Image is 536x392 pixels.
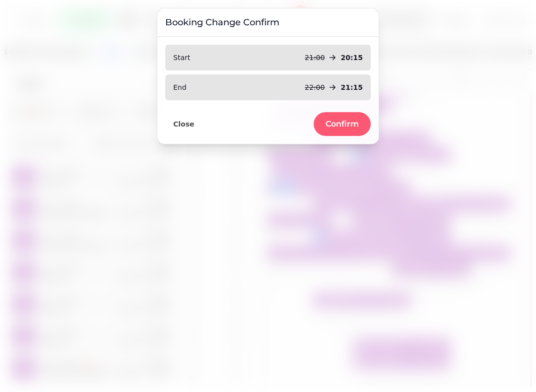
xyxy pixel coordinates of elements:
[173,121,195,128] span: Close
[173,82,187,92] p: End
[305,53,325,63] p: 21:00
[165,16,371,28] h3: Booking Change Confirm
[173,53,190,63] p: Start
[340,82,363,92] p: 21:15
[340,53,363,63] p: 20:15
[326,120,359,128] span: Confirm
[165,118,202,131] button: Close
[314,112,371,136] button: Confirm
[305,82,325,92] p: 22:00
